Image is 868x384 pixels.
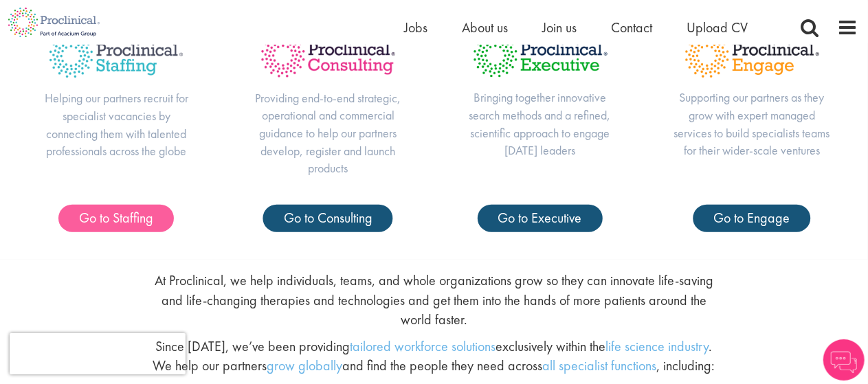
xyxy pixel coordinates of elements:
span: Go to Consulting [284,209,372,227]
img: Proclinical Title [674,23,830,89]
span: Go to Staffing [79,209,153,227]
a: Go to Consulting [263,205,393,232]
p: Providing end-to-end strategic, operational and commercial guidance to help our partners develop,... [249,89,406,178]
p: Bringing together innovative search methods and a refined, scientific approach to engage [DATE] l... [462,89,619,159]
p: At Proclinical, we help individuals, teams, and whole organizations grow so they can innovate lif... [148,271,720,330]
a: About us [462,19,508,36]
a: grow globally [267,357,343,374]
a: Upload CV [687,19,748,36]
a: Go to Staffing [58,205,174,232]
a: Contact [611,19,652,36]
a: tailored workforce solutions [350,337,496,355]
p: Since [DATE], we’ve been providing exclusively within the . We help our partners and find the peo... [148,337,720,376]
img: Proclinical Title [38,23,194,89]
a: Jobs [404,19,427,36]
a: Join us [542,19,577,36]
img: Proclinical Title [249,23,406,89]
a: all specialist functions [543,357,657,374]
a: Go to Engage [693,205,810,232]
a: life science industry [606,337,709,355]
span: Go to Engage [713,209,790,227]
a: Go to Executive [478,205,603,232]
p: Supporting our partners as they grow with expert managed services to build specialists teams for ... [674,89,830,159]
p: Helping our partners recruit for specialist vacancies by connecting them with talented profession... [38,89,194,160]
img: Proclinical Title [462,23,619,89]
iframe: reCAPTCHA [10,333,186,374]
span: Go to Executive [498,209,582,227]
img: Chatbot [823,339,865,381]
